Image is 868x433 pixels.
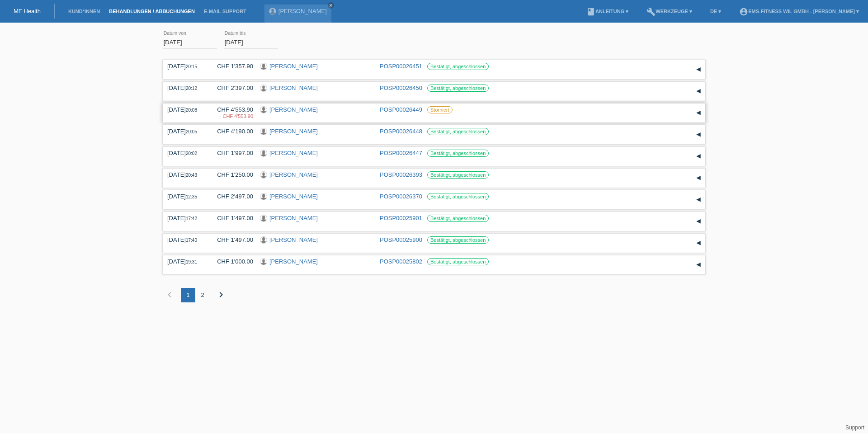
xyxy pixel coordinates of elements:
[104,9,199,14] a: Behandlungen / Abbuchungen
[181,288,195,302] div: 1
[692,106,705,120] div: auf-/zuklappen
[210,236,253,243] div: CHF 1'497.00
[427,171,489,179] label: Bestätigt, abgeschlossen
[167,215,203,221] div: [DATE]
[380,85,422,91] a: POSP00026450
[692,215,705,228] div: auf-/zuklappen
[269,171,318,178] a: [PERSON_NAME]
[735,9,863,14] a: account_circleEMS-Fitness Wil GmbH - [PERSON_NAME] ▾
[380,236,422,243] a: POSP00025900
[427,258,489,265] label: Bestätigt, abgeschlossen
[427,236,489,244] label: Bestätigt, abgeschlossen
[269,106,318,113] a: [PERSON_NAME]
[210,128,253,135] div: CHF 4'190.00
[269,193,318,200] a: [PERSON_NAME]
[269,150,318,156] a: [PERSON_NAME]
[186,108,197,113] span: 20:08
[164,289,175,300] i: chevron_left
[739,7,748,16] i: account_circle
[692,63,705,76] div: auf-/zuklappen
[186,64,197,69] span: 20:15
[210,258,253,265] div: CHF 1'000.00
[427,215,489,222] label: Bestätigt, abgeschlossen
[210,63,253,70] div: CHF 1'357.90
[167,236,203,243] div: [DATE]
[167,258,203,265] div: [DATE]
[427,193,489,200] label: Bestätigt, abgeschlossen
[269,258,318,265] a: [PERSON_NAME]
[186,151,197,156] span: 20:02
[706,9,726,14] a: DE ▾
[380,128,422,135] a: POSP00026448
[186,216,197,221] span: 17:42
[380,150,422,156] a: POSP00026447
[380,106,422,113] a: POSP00026449
[167,63,203,70] div: [DATE]
[167,128,203,135] div: [DATE]
[14,8,41,14] a: MF Health
[269,63,318,70] a: [PERSON_NAME]
[642,9,697,14] a: buildWerkzeuge ▾
[167,193,203,200] div: [DATE]
[216,289,226,300] i: chevron_right
[186,129,197,134] span: 20:05
[692,171,705,185] div: auf-/zuklappen
[380,258,422,265] a: POSP00025802
[380,215,422,221] a: POSP00025901
[692,128,705,141] div: auf-/zuklappen
[427,128,489,135] label: Bestätigt, abgeschlossen
[692,150,705,163] div: auf-/zuklappen
[199,9,251,14] a: E-Mail Support
[210,215,253,221] div: CHF 1'497.00
[269,85,318,91] a: [PERSON_NAME]
[210,193,253,200] div: CHF 2'497.00
[186,173,197,178] span: 20:43
[692,236,705,250] div: auf-/zuklappen
[210,85,253,91] div: CHF 2'397.00
[195,288,210,302] div: 2
[278,8,327,14] a: [PERSON_NAME]
[210,113,253,119] div: 21.08.2025 / falsch gebucht
[210,150,253,156] div: CHF 1'997.00
[328,2,334,9] a: close
[380,171,422,178] a: POSP00026393
[427,106,453,113] label: Storniert
[167,85,203,91] div: [DATE]
[167,106,203,113] div: [DATE]
[329,3,333,8] i: close
[427,63,489,70] label: Bestätigt, abgeschlossen
[692,85,705,98] div: auf-/zuklappen
[692,193,705,207] div: auf-/zuklappen
[210,106,253,120] div: CHF 4'553.90
[210,171,253,178] div: CHF 1'250.00
[186,259,197,264] span: 19:31
[692,258,705,272] div: auf-/zuklappen
[427,150,489,157] label: Bestätigt, abgeschlossen
[186,86,197,91] span: 20:12
[167,150,203,156] div: [DATE]
[167,171,203,178] div: [DATE]
[582,9,633,14] a: bookAnleitung ▾
[380,193,422,200] a: POSP00026370
[269,128,318,135] a: [PERSON_NAME]
[269,236,318,243] a: [PERSON_NAME]
[64,9,104,14] a: Kund*innen
[186,194,197,199] span: 12:35
[186,238,197,243] span: 17:40
[269,215,318,221] a: [PERSON_NAME]
[586,7,595,16] i: book
[427,85,489,92] label: Bestätigt, abgeschlossen
[380,63,422,70] a: POSP00026451
[646,7,656,16] i: build
[845,424,864,431] a: Support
